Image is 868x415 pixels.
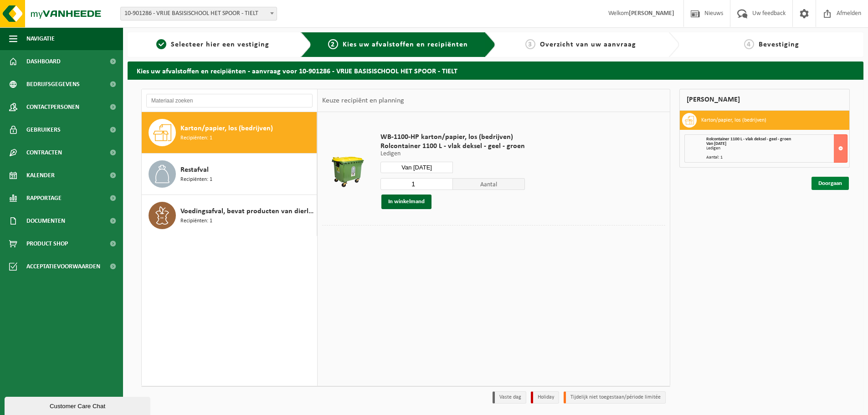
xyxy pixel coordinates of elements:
button: Karton/papier, los (bedrijven) Recipiënten: 1 [142,112,317,154]
span: Restafval [180,164,209,175]
span: Voedingsafval, bevat producten van dierlijke oorsprong, onverpakt, categorie 3 [180,206,314,217]
span: Kies uw afvalstoffen en recipiënten [343,41,468,48]
a: Doorgaan [812,177,849,190]
div: Ledigen [706,146,847,151]
span: Contracten [26,141,62,164]
li: Holiday [531,391,559,404]
span: Recipiënten: 1 [180,134,212,143]
input: Materiaal zoeken [146,94,313,108]
span: 10-901286 - VRIJE BASISISCHOOL HET SPOOR - TIELT [121,7,277,20]
button: In winkelmand [381,195,431,209]
span: Rapportage [26,187,62,210]
h3: Karton/papier, los (bedrijven) [701,113,766,128]
li: Vaste dag [493,391,526,404]
div: Aantal: 1 [706,155,847,160]
p: Ledigen [380,151,525,157]
span: Documenten [26,210,65,232]
span: 10-901286 - VRIJE BASISISCHOOL HET SPOOR - TIELT [120,7,277,20]
li: Tijdelijk niet toegestaan/période limitée [564,391,666,404]
span: Rolcontainer 1100 L - vlak deksel - geel - groen [380,142,525,151]
strong: Van [DATE] [706,141,726,146]
strong: [PERSON_NAME] [629,10,674,17]
span: WB-1100-HP karton/papier, los (bedrijven) [380,133,525,142]
span: Bevestiging [759,41,799,48]
div: Keuze recipiënt en planning [318,89,409,112]
iframe: chat widget [5,395,152,415]
span: Overzicht van uw aanvraag [540,41,636,48]
span: Bedrijfsgegevens [26,73,80,96]
span: Karton/papier, los (bedrijven) [180,123,273,134]
span: 3 [525,39,535,49]
button: Voedingsafval, bevat producten van dierlijke oorsprong, onverpakt, categorie 3 Recipiënten: 1 [142,195,317,236]
input: Selecteer datum [380,162,453,173]
span: Navigatie [26,27,55,50]
span: Kalender [26,164,55,187]
span: Gebruikers [26,118,61,141]
h2: Kies uw afvalstoffen en recipiënten - aanvraag voor 10-901286 - VRIJE BASISISCHOOL HET SPOOR - TIELT [128,61,863,79]
span: Aantal [453,178,525,190]
div: [PERSON_NAME] [679,89,850,111]
span: Recipiënten: 1 [180,217,212,225]
span: Selecteer hier een vestiging [171,41,269,48]
span: Recipiënten: 1 [180,175,212,184]
span: 1 [156,39,166,49]
span: Rolcontainer 1100 L - vlak deksel - geel - groen [706,137,791,142]
a: 1Selecteer hier een vestiging [132,39,293,50]
span: Product Shop [26,232,68,255]
button: Restafval Recipiënten: 1 [142,154,317,195]
span: 2 [328,39,338,49]
span: Acceptatievoorwaarden [26,255,100,278]
span: Dashboard [26,50,61,73]
span: 4 [744,39,754,49]
span: Contactpersonen [26,96,79,118]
